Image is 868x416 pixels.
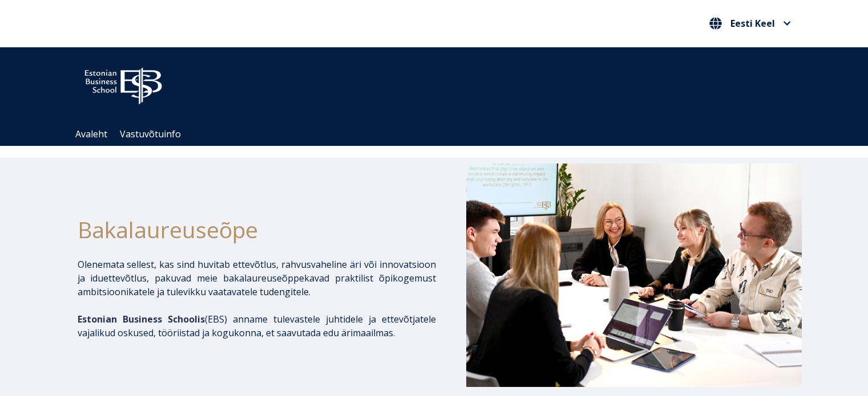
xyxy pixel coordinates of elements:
[78,213,436,246] h1: Bakalaureuseõpe
[78,313,208,325] span: (
[69,123,811,146] div: Navigation Menu
[78,312,436,340] p: EBS) anname tulevastele juhtidele ja ettevõtjatele vajalikud oskused, tööriistad ja kogukonna, et...
[75,128,107,140] a: Avaleht
[706,14,794,33] nav: Vali oma keel
[75,59,172,108] img: ebs_logo2016_white
[78,313,205,325] span: Estonian Business Schoolis
[466,164,802,387] img: Bakalaureusetudengid
[730,19,775,28] span: Eesti Keel
[706,14,794,32] button: Eesti Keel
[78,258,436,299] p: Olenemata sellest, kas sind huvitab ettevõtlus, rahvusvaheline äri või innovatsioon ja iduettevõt...
[120,128,181,140] a: Vastuvõtuinfo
